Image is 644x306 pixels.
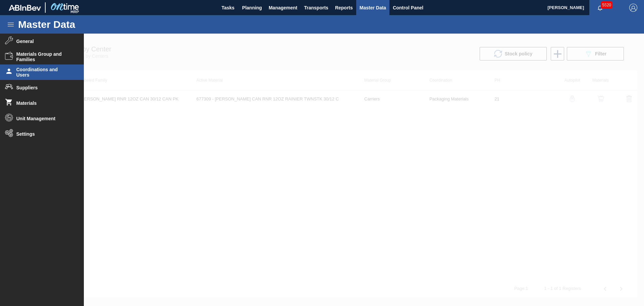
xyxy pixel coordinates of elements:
[629,4,637,12] img: Logout
[360,4,386,12] span: Master Data
[16,51,72,62] span: Materials Group and Families
[16,131,72,137] span: Settings
[16,100,72,106] span: Materials
[601,1,612,9] span: 5520
[16,85,72,90] span: Suppliers
[16,67,72,78] span: Coordinations and Users
[16,39,72,44] span: General
[589,3,611,12] button: Notifications
[393,4,423,12] span: Control Panel
[242,4,262,12] span: Planning
[335,4,353,12] span: Reports
[9,5,41,11] img: TNhmsLtSVTkK8tSr43FrP2fwEKptu5GPRR3wAAAABJRU5ErkJggg==
[16,116,72,121] span: Unit Management
[221,4,235,12] span: Tasks
[18,20,137,28] h1: Master Data
[304,4,328,12] span: Transports
[269,4,298,12] span: Management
